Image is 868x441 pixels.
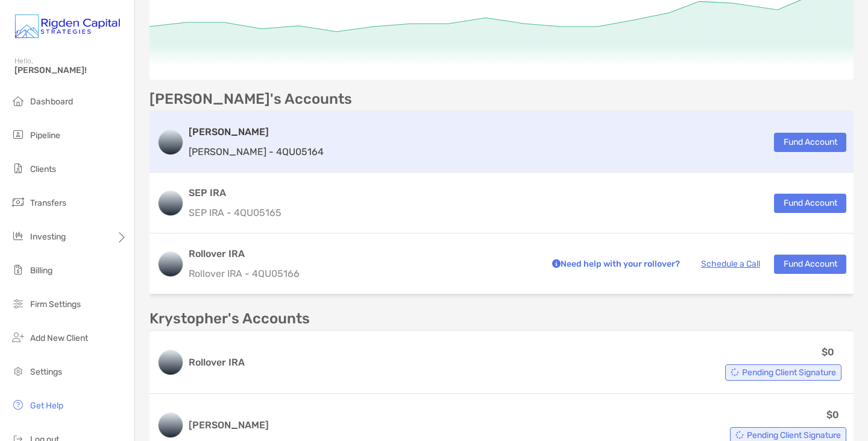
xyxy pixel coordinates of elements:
[774,255,846,274] button: Fund Account
[30,333,88,343] span: Add New Client
[159,351,183,375] img: logo account
[30,97,73,107] span: Dashboard
[822,344,834,360] p: $0
[11,364,25,378] img: settings icon
[774,194,846,213] button: Fund Account
[189,144,324,159] p: [PERSON_NAME] - 4QU05164
[189,205,281,220] p: SEP IRA - 4QU05165
[549,256,680,271] p: Need help with your rollover?
[30,367,62,377] span: Settings
[731,368,739,376] img: Account Status icon
[189,125,324,139] h3: [PERSON_NAME]
[11,195,25,209] img: transfers icon
[14,65,127,75] span: [PERSON_NAME]!
[735,431,744,439] img: Account Status icon
[159,252,183,276] img: logo account
[742,369,836,376] span: Pending Client Signature
[11,296,25,311] img: firm-settings icon
[11,398,25,412] img: get-help icon
[701,259,760,269] a: Schedule a Call
[11,161,25,176] img: clients icon
[30,130,60,141] span: Pipeline
[149,311,310,326] p: Krystopher's Accounts
[189,247,535,261] h3: Rollover IRA
[30,232,66,242] span: Investing
[30,164,56,174] span: Clients
[11,262,25,277] img: billing icon
[30,299,81,309] span: Firm Settings
[189,186,281,200] h3: SEP IRA
[159,413,183,437] img: logo account
[159,130,183,154] img: logo account
[14,5,120,48] img: Zoe Logo
[30,401,63,411] span: Get Help
[11,330,25,344] img: add_new_client icon
[30,198,66,208] span: Transfers
[11,229,25,243] img: investing icon
[11,94,25,108] img: dashboard icon
[11,127,25,142] img: pipeline icon
[189,266,535,281] p: Rollover IRA - 4QU05166
[747,432,841,439] span: Pending Client Signature
[189,418,269,433] h3: [PERSON_NAME]
[189,355,608,370] h3: Rollover IRA
[826,407,839,422] p: $0
[774,133,846,152] button: Fund Account
[159,191,183,215] img: logo account
[30,265,52,276] span: Billing
[149,92,352,107] p: [PERSON_NAME]'s Accounts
